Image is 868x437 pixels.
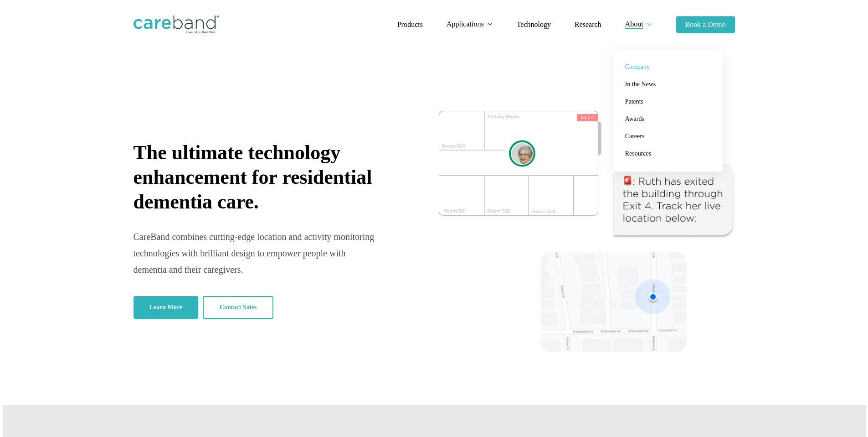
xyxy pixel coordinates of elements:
span: Learn More [149,303,182,312]
a: About [625,21,652,28]
span: Patents [625,98,643,105]
a: Resources [622,145,714,162]
a: Technology [517,21,551,28]
a: Careers [622,128,714,145]
a: Contact Sales [203,296,273,319]
img: CareBand tracking system [439,111,735,353]
span: Careers [625,133,645,140]
a: In the News [622,76,714,93]
a: Products [397,21,423,28]
span: Contact Sales [220,303,257,312]
a: Book a Demo [676,21,735,28]
span: Awards [625,115,644,122]
span: About [625,20,643,28]
a: Learn More [134,296,198,319]
a: Research [575,21,601,28]
span: Company [625,63,650,70]
img: CareBand [134,16,219,34]
a: Company [622,58,714,76]
a: Awards [622,110,714,128]
span: Applications [447,20,484,28]
a: Applications [447,21,493,28]
div: CareBand combines cutting-edge location and activity monitoring technologies with brilliant desig... [134,229,377,278]
span: Resources [625,150,652,157]
a: Patents [622,93,714,110]
span: The ultimate technology enhancement for residential dementia care. [134,141,372,213]
span: Book a Demo [685,21,726,28]
span: In the News [625,81,656,88]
